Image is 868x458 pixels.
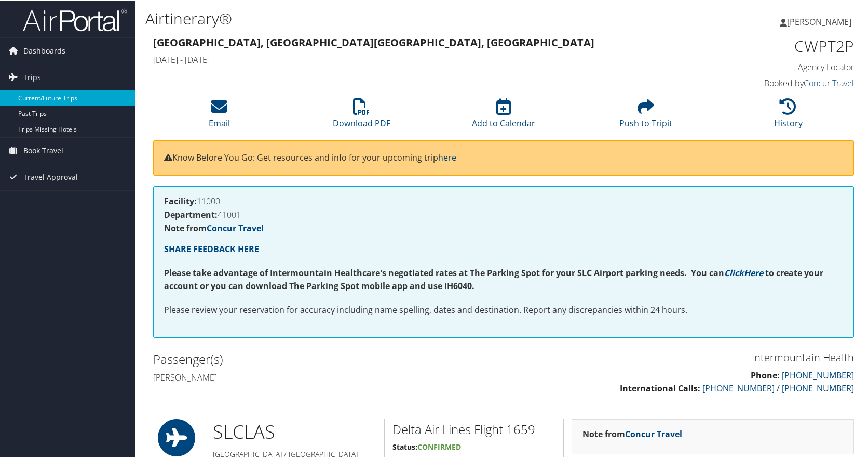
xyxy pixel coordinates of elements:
[774,103,803,128] a: History
[744,266,763,278] a: Here
[392,441,417,451] strong: Status:
[164,150,843,164] p: Know Before You Go: Get resources and info for your upcoming trip
[164,266,724,278] strong: Please take advantage of Intermountain Healthcare's negotiated rates at The Parking Spot for your...
[620,382,700,393] strong: International Calls:
[23,7,127,31] img: airportal-logo.png
[23,63,41,89] span: Trips
[417,441,461,451] span: Confirmed
[392,420,555,437] h2: Delta Air Lines Flight 1659
[787,15,851,27] span: [PERSON_NAME]
[472,103,535,128] a: Add to Calendar
[153,371,496,382] h4: [PERSON_NAME]
[690,60,854,72] h4: Agency Locator
[164,303,843,316] p: Please review your reservation for accuracy including name spelling, dates and destination. Repor...
[23,137,63,163] span: Book Travel
[209,103,230,128] a: Email
[164,242,259,254] a: SHARE FEEDBACK HERE
[619,103,672,128] a: Push to Tripit
[780,5,862,36] a: [PERSON_NAME]
[438,151,456,162] a: here
[145,7,623,29] h1: Airtinerary®
[153,349,496,367] h2: Passenger(s)
[751,369,780,380] strong: Phone:
[164,210,843,218] h4: 41001
[207,221,264,233] a: Concur Travel
[782,369,854,380] a: [PHONE_NUMBER]
[625,427,682,439] a: Concur Travel
[690,76,854,88] h4: Booked by
[164,196,843,204] h4: 11000
[153,34,594,48] strong: [GEOGRAPHIC_DATA], [GEOGRAPHIC_DATA] [GEOGRAPHIC_DATA], [GEOGRAPHIC_DATA]
[804,76,854,88] a: Concur Travel
[23,37,65,63] span: Dashboards
[582,427,682,439] strong: Note from
[164,221,264,233] strong: Note from
[511,349,854,364] h3: Intermountain Health
[724,266,744,278] a: Click
[690,34,854,56] h1: CWPT2P
[213,418,376,444] h1: SLC LAS
[702,382,854,393] a: [PHONE_NUMBER] / [PHONE_NUMBER]
[333,103,390,128] a: Download PDF
[153,53,675,64] h4: [DATE] - [DATE]
[164,194,197,206] strong: Facility:
[164,208,218,219] strong: Department:
[23,163,78,189] span: Travel Approval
